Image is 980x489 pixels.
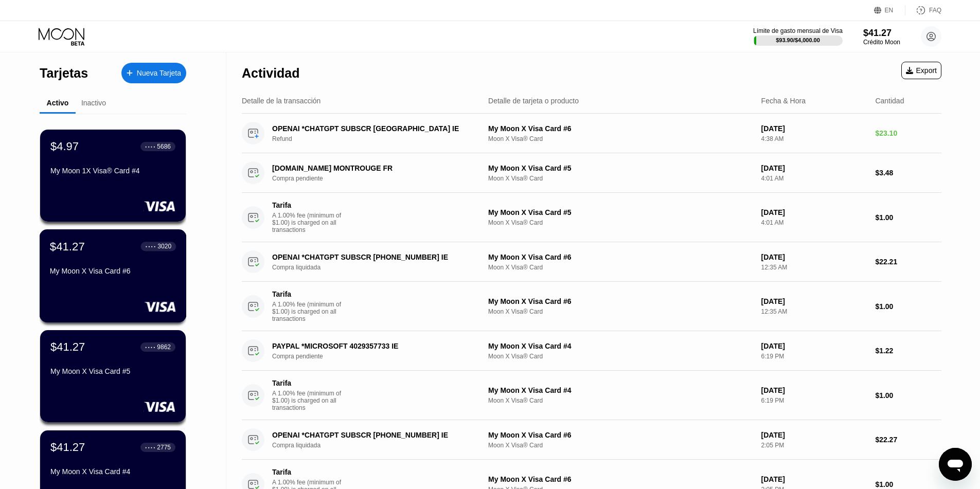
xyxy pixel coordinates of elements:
div: ● ● ● ● [145,145,155,148]
div: Export [906,66,937,75]
div: TarifaA 1.00% fee (minimum of $1.00) is charged on all transactionsMy Moon X Visa Card #4Moon X V... [242,371,941,420]
div: PAYPAL *MICROSOFT 4029357733 IE [272,342,472,350]
div: 2775 [157,444,171,451]
div: [DOMAIN_NAME] MONTROUGE FRCompra pendienteMy Moon X Visa Card #5Moon X Visa® Card[DATE]4:01 AM$3.48 [242,153,941,193]
div: My Moon X Visa Card #4 [488,386,753,394]
div: Refund [272,135,487,142]
div: OPENAI *CHATGPT SUBSCR [GEOGRAPHIC_DATA] IE [272,124,472,133]
div: 6:19 PM [761,353,867,360]
div: A 1.00% fee (minimum of $1.00) is charged on all transactions [272,390,349,411]
div: PAYPAL *MICROSOFT 4029357733 IECompra pendienteMy Moon X Visa Card #4Moon X Visa® Card[DATE]6:19 ... [242,331,941,371]
div: Nueva Tarjeta [137,69,181,78]
div: Tarifa [272,201,344,209]
div: [DATE] [761,297,867,305]
div: Activo [47,99,69,107]
div: A 1.00% fee (minimum of $1.00) is charged on all transactions [272,212,349,233]
div: $1.00 [875,213,941,222]
div: [DATE] [761,208,867,216]
div: OPENAI *CHATGPT SUBSCR [PHONE_NUMBER] IECompra liquidadaMy Moon X Visa Card #6Moon X Visa® Card[D... [242,242,941,282]
div: My Moon X Visa Card #5 [50,367,175,375]
div: Compra pendiente [272,175,487,182]
div: $1.22 [875,347,941,355]
div: Actividad [242,66,300,81]
div: Compra pendiente [272,353,487,360]
div: $1.00 [875,480,941,488]
div: [DATE] [761,253,867,261]
div: EN [874,5,905,15]
div: Export [901,62,941,79]
div: My Moon 1X Visa® Card #4 [50,167,175,175]
div: [DATE] [761,475,867,483]
div: $1.00 [875,391,941,400]
div: My Moon X Visa Card #5 [488,164,753,172]
div: OPENAI *CHATGPT SUBSCR [PHONE_NUMBER] IE [272,431,472,439]
div: Detalle de tarjeta o producto [488,97,579,105]
div: OPENAI *CHATGPT SUBSCR [PHONE_NUMBER] IE [272,253,472,261]
div: FAQ [929,7,941,14]
div: 12:35 AM [761,308,867,315]
div: Tarifa [272,290,344,298]
div: EN [885,7,894,14]
div: TarifaA 1.00% fee (minimum of $1.00) is charged on all transactionsMy Moon X Visa Card #6Moon X V... [242,282,941,331]
div: Detalle de la transacción [242,97,320,105]
div: [DATE] [761,342,867,350]
div: $93.90 / $4,000.00 [776,37,820,43]
div: 4:01 AM [761,175,867,182]
div: Límite de gasto mensual de Visa$93.90/$4,000.00 [753,27,843,46]
iframe: Botón para iniciar la ventana de mensajería [939,448,972,481]
div: My Moon X Visa Card #6 [488,253,753,261]
div: Moon X Visa® Card [488,264,753,271]
div: 4:01 AM [761,219,867,226]
div: [DOMAIN_NAME] MONTROUGE FR [272,164,472,172]
div: 12:35 AM [761,264,867,271]
div: Tarifa [272,468,344,476]
div: $22.21 [875,258,941,266]
div: [DATE] [761,386,867,394]
div: OPENAI *CHATGPT SUBSCR [PHONE_NUMBER] IECompra liquidadaMy Moon X Visa Card #6Moon X Visa® Card[D... [242,420,941,460]
div: My Moon X Visa Card #6 [488,475,753,483]
div: [DATE] [761,431,867,439]
div: $3.48 [875,169,941,177]
div: Compra liquidada [272,264,487,271]
div: Moon X Visa® Card [488,175,753,182]
div: Tarjetas [40,66,88,81]
div: My Moon X Visa Card #4 [50,467,175,476]
div: Compra liquidada [272,442,487,449]
div: 3020 [157,243,171,250]
div: $4.97● ● ● ●5686My Moon 1X Visa® Card #4 [40,130,186,222]
div: [DATE] [761,124,867,133]
div: $23.10 [875,129,941,137]
div: ● ● ● ● [146,245,156,248]
div: $41.27 [863,28,900,39]
div: 9862 [157,343,171,351]
div: My Moon X Visa Card #6 [50,267,176,275]
div: $41.27● ● ● ●3020My Moon X Visa Card #6 [40,230,186,322]
div: Crédito Moon [863,39,900,46]
div: ● ● ● ● [145,446,155,449]
div: Cantidad [875,97,904,105]
div: [DATE] [761,164,867,172]
div: My Moon X Visa Card #6 [488,431,753,439]
div: Moon X Visa® Card [488,219,753,226]
div: TarifaA 1.00% fee (minimum of $1.00) is charged on all transactionsMy Moon X Visa Card #5Moon X V... [242,193,941,242]
div: ● ● ● ● [145,346,155,349]
div: 5686 [157,143,171,150]
div: $1.00 [875,302,941,311]
div: Nueva Tarjeta [121,63,186,83]
div: Límite de gasto mensual de Visa [753,27,843,34]
div: Moon X Visa® Card [488,308,753,315]
div: $22.27 [875,436,941,444]
div: $41.27 [50,240,85,253]
div: $41.27Crédito Moon [863,28,900,46]
div: My Moon X Visa Card #4 [488,342,753,350]
div: 4:38 AM [761,135,867,142]
div: Inactivo [81,99,106,107]
div: Tarifa [272,379,344,387]
div: Moon X Visa® Card [488,135,753,142]
div: Moon X Visa® Card [488,442,753,449]
div: Fecha & Hora [761,97,806,105]
div: A 1.00% fee (minimum of $1.00) is charged on all transactions [272,301,349,322]
div: My Moon X Visa Card #6 [488,124,753,133]
div: 6:19 PM [761,397,867,404]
